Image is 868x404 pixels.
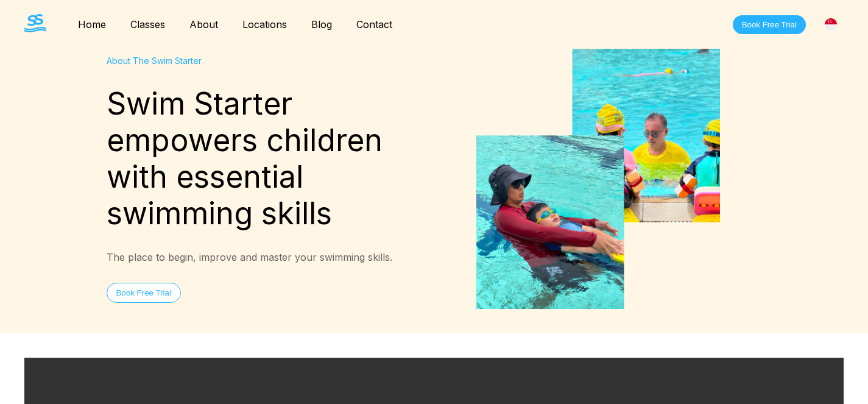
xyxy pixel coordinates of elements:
img: Singapore [825,18,837,30]
button: Book Free Trial [107,283,181,303]
a: About [177,18,230,30]
a: Home [66,18,118,30]
div: The place to begin, improve and master your swimming skills. [107,251,434,263]
div: [GEOGRAPHIC_DATA] [818,12,844,37]
a: Blog [299,18,344,30]
img: Swimming Classes [476,49,720,309]
a: Contact [344,18,404,30]
img: The Swim Starter Logo [24,14,46,32]
button: Book Free Trial [733,15,806,34]
a: Locations [230,18,299,30]
div: About The Swim Starter [107,55,434,66]
div: Swim Starter empowers children with essential swimming skills [107,85,434,232]
a: Classes [118,18,177,30]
